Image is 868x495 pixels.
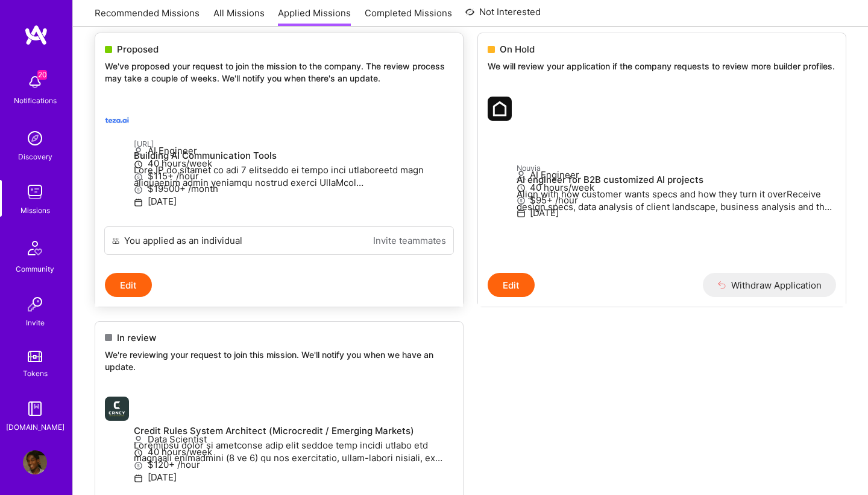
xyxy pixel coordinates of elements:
div: Discovery [18,150,52,163]
button: Edit [488,273,535,297]
p: 40 hours/week [517,181,836,194]
a: Not Interested [465,5,541,27]
i: icon Clock [517,184,526,193]
span: Proposed [117,43,159,56]
img: logo [24,24,48,46]
p: 40 hours/week [134,157,453,170]
img: Invite [23,292,47,316]
a: Nouvia company logoNouviaAI engineer for B2B customized AI projectsAlign with how customer wants ... [478,87,846,273]
div: Tokens [23,367,48,380]
div: [DOMAIN_NAME] [6,421,64,433]
p: [DATE] [134,471,453,484]
img: Community [20,234,49,263]
a: teza.ai company logo[URL]Building AI Communication ToolsLore.IP do sitamet co adi 7 elitseddo ei ... [95,98,463,226]
i: icon Applicant [134,147,143,156]
p: [DATE] [134,195,453,208]
i: icon MoneyGray [134,173,143,182]
p: $115+ /hour [134,170,453,182]
p: [DATE] [517,206,836,219]
span: On Hold [500,43,535,56]
p: $19500+ /month [134,182,453,195]
i: icon Applicant [134,436,143,445]
img: teamwork [23,180,47,204]
div: Missions [20,204,50,217]
img: teza.ai company logo [105,108,129,132]
button: Withdraw Application [703,273,836,297]
div: Invite [26,316,45,329]
p: 40 hours/week [134,445,453,458]
i: icon Applicant [517,171,526,180]
a: Applied Missions [278,7,351,27]
div: Community [16,263,54,275]
img: bell [23,70,47,94]
p: $95+ /hour [517,194,836,206]
a: Invite teammates [373,234,446,247]
a: Completed Missions [365,7,452,27]
span: 20 [37,70,47,80]
p: We've proposed your request to join the mission to the company. The review process may take a cou... [105,60,453,84]
i: icon Calendar [517,209,526,218]
img: company logo [105,397,129,421]
p: Data Scientist [134,433,453,445]
img: discovery [23,126,47,150]
p: $120+ /hour [134,458,453,471]
p: We're reviewing your request to join this mission. We'll notify you when we have an update. [105,349,453,372]
a: Recommended Missions [95,7,200,27]
a: User Avatar [20,450,50,474]
img: tokens [28,351,42,362]
i: icon Clock [134,449,143,458]
i: icon Calendar [134,474,143,483]
img: User Avatar [23,450,47,474]
button: Edit [105,273,152,297]
i: icon Calendar [134,198,143,207]
i: icon MoneyGray [134,461,143,470]
i: icon MoneyGray [134,185,143,194]
span: In review [117,331,156,344]
div: Notifications [14,94,57,107]
p: AI Engineer [517,168,836,181]
p: We will review your application if the company requests to review more builder profiles. [488,60,836,72]
img: guide book [23,397,47,421]
a: All Missions [213,7,265,27]
i: icon MoneyGray [517,196,526,205]
p: AI Engineer [134,144,453,157]
img: Nouvia company logo [488,97,512,121]
i: icon Clock [134,160,143,169]
div: You applied as an individual [124,234,242,247]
